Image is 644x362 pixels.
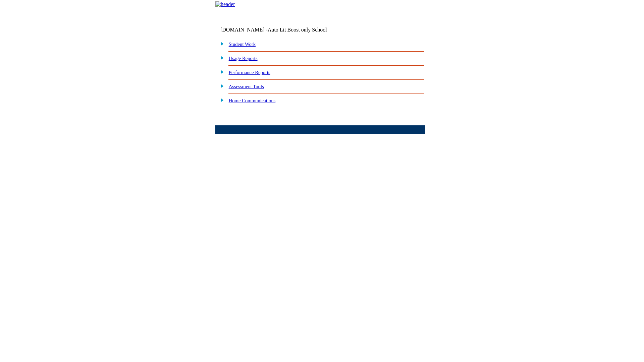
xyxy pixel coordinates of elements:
[229,98,276,103] a: Home Communications
[268,27,327,33] nobr: Auto Lit Boost only School
[229,56,258,61] a: Usage Reports
[229,42,256,47] a: Student Work
[229,70,270,75] a: Performance Reports
[220,27,344,33] td: [DOMAIN_NAME] -
[215,1,235,7] img: header
[217,41,224,47] img: plus.gif
[217,83,224,89] img: plus.gif
[229,84,264,89] a: Assessment Tools
[217,55,224,61] img: plus.gif
[217,97,224,103] img: plus.gif
[217,69,224,75] img: plus.gif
